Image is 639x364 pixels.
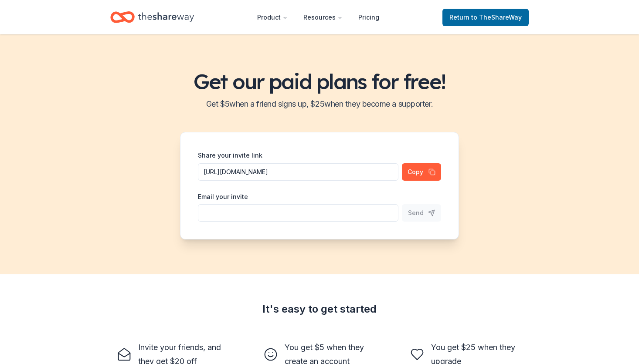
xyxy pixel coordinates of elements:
button: Resources [296,9,350,26]
label: Email your invite [198,192,248,201]
button: Copy [402,163,441,181]
a: Returnto TheShareWay [442,9,529,26]
button: Product [250,9,295,26]
span: Return [449,12,522,23]
label: Share your invite link [198,151,262,160]
span: to TheShareWay [471,13,522,21]
h2: Get $ 5 when a friend signs up, $ 25 when they become a supporter. [10,97,629,111]
nav: Main [250,7,386,27]
a: Pricing [351,9,386,26]
h1: Get our paid plans for free! [10,69,629,94]
div: It's easy to get started [110,302,529,316]
a: Home [110,7,194,27]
